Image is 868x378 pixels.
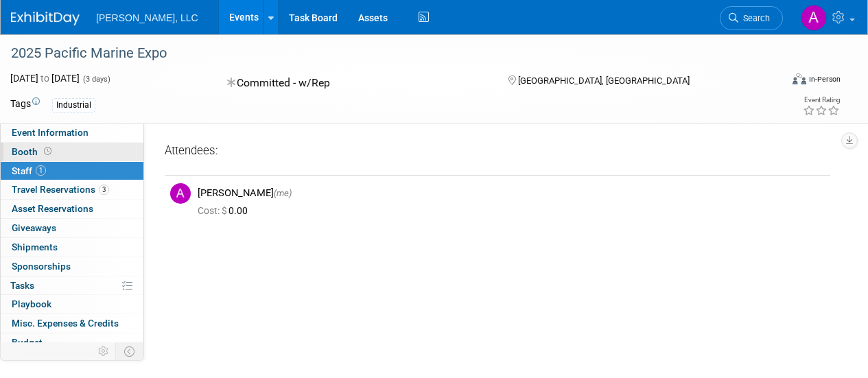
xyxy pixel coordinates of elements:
[1,123,143,142] a: Event Information
[1,276,143,295] a: Tasks
[719,71,841,92] div: Event Format
[116,342,144,360] td: Toggle Event Tabs
[12,165,46,176] span: Staff
[1,180,143,199] a: Travel Reservations3
[1,200,143,218] a: Asset Reservations
[12,203,93,214] span: Asset Reservations
[738,13,770,23] span: Search
[96,12,198,23] span: [PERSON_NAME], LLC
[198,205,253,216] span: 0.00
[12,261,71,272] span: Sponsorships
[1,295,143,314] a: Playbook
[1,238,143,257] a: Shipments
[99,185,109,195] span: 3
[6,41,770,66] div: 2025 Pacific Marine Expo
[1,143,143,161] a: Booth
[803,97,840,104] div: Event Rating
[198,205,228,216] span: Cost: $
[92,342,116,360] td: Personalize Event Tab Strip
[1,257,143,276] a: Sponsorships
[808,74,841,84] div: In-Person
[720,6,783,30] a: Search
[12,184,109,195] span: Travel Reservations
[11,12,80,25] img: ExhibitDay
[274,188,292,198] span: (me)
[518,75,690,86] span: [GEOGRAPHIC_DATA], [GEOGRAPHIC_DATA]
[793,73,806,84] img: Format-Inperson.png
[52,98,95,113] div: Industrial
[36,165,46,176] span: 1
[223,71,486,95] div: Committed - w/Rep
[10,97,40,113] td: Tags
[1,333,143,352] a: Budget
[170,183,191,204] img: A.jpg
[41,146,54,156] span: Booth not reserved yet
[10,280,34,291] span: Tasks
[12,127,89,138] span: Event Information
[12,222,56,233] span: Giveaways
[10,73,80,84] span: [DATE] [DATE]
[38,73,51,84] span: to
[12,241,58,252] span: Shipments
[12,298,51,309] span: Playbook
[12,318,119,329] span: Misc. Expenses & Credits
[165,143,830,161] div: Attendees:
[801,5,827,31] img: Alexius Emejom
[82,75,110,84] span: (3 days)
[12,337,43,348] span: Budget
[12,146,54,157] span: Booth
[1,314,143,333] a: Misc. Expenses & Credits
[1,219,143,237] a: Giveaways
[198,187,825,200] div: [PERSON_NAME]
[1,162,143,180] a: Staff1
